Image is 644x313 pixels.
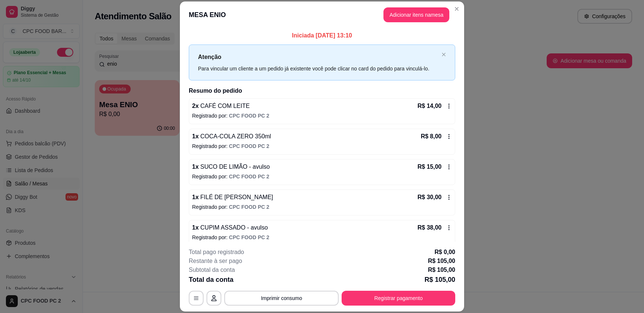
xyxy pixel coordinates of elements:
[417,193,442,202] p: R$ 30,00
[421,132,442,141] p: R$ 8,00
[189,266,235,274] p: Subtotal da conta
[192,132,271,141] p: 1 x
[442,52,446,57] button: close
[229,174,269,179] span: CPC FOOD PC 2
[342,291,455,306] button: Registrar pagamento
[383,7,449,22] button: Adicionar itens namesa
[198,65,439,73] div: Para vincular um cliente a um pedido já existente você pode clicar no card do pedido para vinculá...
[192,193,273,202] p: 1 x
[428,257,455,266] p: R$ 105,00
[192,112,452,119] p: Registrado por:
[192,173,452,180] p: Registrado por:
[417,162,442,171] p: R$ 15,00
[199,133,271,139] span: COCA-COLA ZERO 350ml
[199,224,268,231] span: CUPIM ASSADO - avulso
[189,31,455,40] p: Iniciada [DATE] 13:10
[192,142,452,150] p: Registrado por:
[189,86,455,95] h2: Resumo do pedido
[192,203,452,211] p: Registrado por:
[189,248,244,257] p: Total pago registrado
[192,162,270,171] p: 1 x
[435,248,455,257] p: R$ 0,00
[189,257,242,266] p: Restante à ser pago
[229,204,269,210] span: CPC FOOD PC 2
[189,274,234,285] p: Total da conta
[425,274,455,285] p: R$ 105,00
[199,164,270,170] span: SUCO DE LIMÃO - avulso
[428,266,455,274] p: R$ 105,00
[417,223,442,232] p: R$ 38,00
[198,52,439,62] p: Atenção
[224,291,339,306] button: Imprimir consumo
[442,52,446,57] span: close
[199,103,250,109] span: CAFÉ COM LEITE
[417,102,442,111] p: R$ 14,00
[451,3,463,15] button: Close
[192,223,268,232] p: 1 x
[229,113,269,119] span: CPC FOOD PC 2
[229,143,269,149] span: CPC FOOD PC 2
[192,234,452,241] p: Registrado por:
[180,1,464,28] header: MESA ENIO
[199,194,273,200] span: FILÉ DE [PERSON_NAME]
[229,234,269,240] span: CPC FOOD PC 2
[192,102,250,111] p: 2 x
